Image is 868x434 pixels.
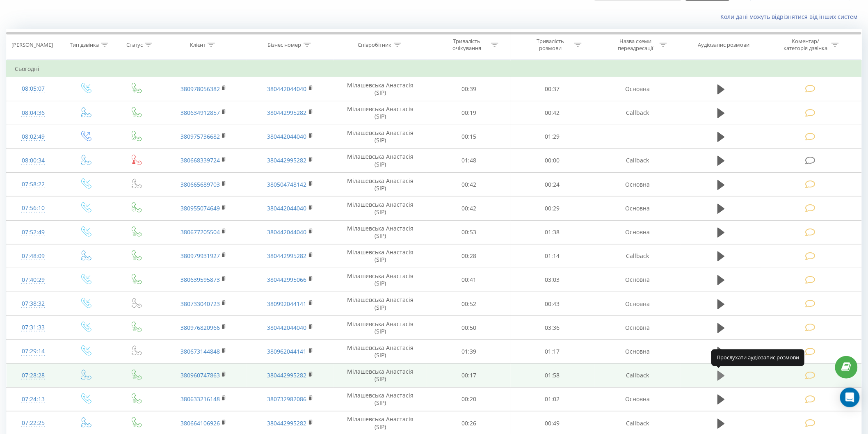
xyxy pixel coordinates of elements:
td: 03:36 [511,316,594,340]
td: Мілашевська Анастасія (SIP) [333,220,427,244]
div: Open Intercom Messenger [840,388,860,407]
td: 01:17 [511,340,594,363]
td: Основна [594,77,681,101]
div: [PERSON_NAME] [11,41,53,48]
td: 01:38 [511,220,594,244]
a: 380634912857 [180,109,220,116]
td: Основна [594,340,681,363]
div: 08:05:07 [15,81,52,97]
a: 380668339724 [180,156,220,164]
td: 00:37 [511,77,594,101]
div: 07:31:33 [15,320,52,336]
a: 380442995282 [267,371,307,379]
div: Тип дзвінка [70,41,99,48]
td: Мілашевська Анастасія (SIP) [333,77,427,101]
td: 01:29 [511,125,594,148]
td: 00:53 [427,220,511,244]
a: 380733040723 [180,300,220,308]
td: 00:42 [427,173,511,196]
td: 00:28 [427,244,511,268]
td: 00:50 [427,316,511,340]
a: 380442995066 [267,276,307,283]
a: 380442995282 [267,419,307,427]
div: 07:58:22 [15,176,52,192]
td: Callback [594,148,681,172]
div: 08:04:36 [15,105,52,121]
div: Клієнт [190,41,206,48]
div: Коментар/категорія дзвінка [781,38,829,52]
td: Мілашевська Анастасія (SIP) [333,363,427,387]
a: 380979931927 [180,252,220,260]
td: 00:15 [427,125,511,148]
td: Основна [594,196,681,220]
a: 380504748142 [267,180,307,188]
a: 380975736682 [180,132,220,140]
a: 380665689703 [180,180,220,188]
a: 380442044040 [267,204,307,212]
td: 01:02 [511,387,594,411]
td: 00:20 [427,387,511,411]
td: Мілашевська Анастасія (SIP) [333,387,427,411]
div: Статус [126,41,143,48]
div: Прослухати аудіозапис розмови [711,349,804,366]
a: 380442044040 [267,228,307,236]
div: Аудіозапис розмови [698,41,750,48]
td: 00:17 [427,363,511,387]
td: 01:58 [511,363,594,387]
div: 07:22:25 [15,415,52,431]
td: 00:00 [511,148,594,172]
td: Мілашевська Анастасія (SIP) [333,148,427,172]
div: Тривалість очікування [445,38,489,52]
a: 380442995282 [267,252,307,260]
div: Тривалість розмови [528,38,572,52]
div: 07:40:29 [15,272,52,288]
td: 00:39 [427,77,511,101]
div: 07:24:13 [15,391,52,407]
div: Назва схеми переадресації [614,38,658,52]
a: 380442044040 [267,132,307,140]
div: 07:48:09 [15,248,52,264]
a: 380955074649 [180,204,220,212]
a: Коли дані можуть відрізнятися вiд інших систем [721,13,862,21]
td: 01:48 [427,148,511,172]
a: 380442995282 [267,109,307,116]
td: Основна [594,268,681,292]
td: Мілашевська Анастасія (SIP) [333,101,427,125]
td: 00:52 [427,292,511,316]
div: 07:29:14 [15,343,52,359]
a: 380442995282 [267,156,307,164]
a: 380976820966 [180,324,220,331]
td: 03:03 [511,268,594,292]
td: Callback [594,363,681,387]
div: 08:00:34 [15,153,52,169]
a: 380732982086 [267,395,307,403]
td: Мілашевська Анастасія (SIP) [333,268,427,292]
td: Сьогодні [7,61,862,77]
td: Мілашевська Анастасія (SIP) [333,244,427,268]
div: 07:38:32 [15,296,52,312]
div: 07:56:10 [15,200,52,216]
td: 00:42 [427,196,511,220]
a: 380960747863 [180,371,220,379]
a: 380442044040 [267,324,307,331]
td: Основна [594,220,681,244]
div: 07:52:49 [15,224,52,240]
td: Основна [594,292,681,316]
td: Callback [594,101,681,125]
td: Мілашевська Анастасія (SIP) [333,316,427,340]
a: 380962044141 [267,347,307,355]
td: 01:39 [427,340,511,363]
a: 380442044040 [267,85,307,93]
td: Основна [594,173,681,196]
td: Мілашевська Анастасія (SIP) [333,125,427,148]
td: 00:42 [511,101,594,125]
td: Callback [594,244,681,268]
td: Мілашевська Анастасія (SIP) [333,196,427,220]
td: 00:29 [511,196,594,220]
div: 07:28:28 [15,368,52,384]
a: 380664106926 [180,419,220,427]
div: Співробітник [358,41,392,48]
td: 00:24 [511,173,594,196]
td: 00:41 [427,268,511,292]
td: 00:19 [427,101,511,125]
